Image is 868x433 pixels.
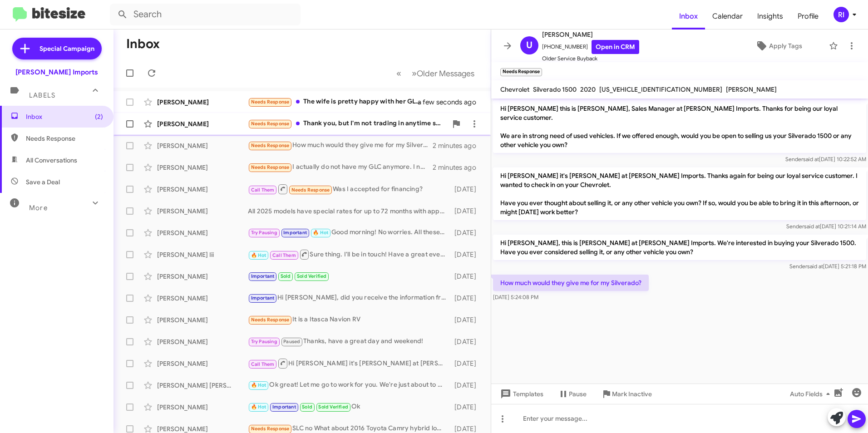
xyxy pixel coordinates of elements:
span: [PHONE_NUMBER] [542,40,639,54]
span: « [396,68,401,79]
div: [PERSON_NAME] [157,141,248,150]
div: [DATE] [450,294,483,303]
span: Important [251,295,275,301]
div: The wife is pretty happy with her GLC Garage kept. Well maintained. Cal her [PHONE_NUMBER]. Text her [248,97,429,107]
div: [PERSON_NAME] Imports [15,68,98,77]
div: Ok great! Let me go to work for you. We're just about to close but I'll see what we have availabl... [248,380,450,390]
span: Sender [DATE] 10:21:14 AM [786,223,866,230]
div: [DATE] [450,381,483,390]
div: [DATE] [450,359,483,368]
span: Save a Deal [26,177,60,187]
p: How much would they give me for my Silverado? [493,275,649,291]
span: Inbox [26,112,103,121]
a: Insights [750,3,790,30]
span: 🔥 Hot [313,230,328,236]
span: Sender [DATE] 5:21:18 PM [789,263,866,270]
span: [US_VEHICLE_IDENTIFICATION_NUMBER] [599,85,722,93]
span: [PERSON_NAME] [726,85,777,93]
p: Hi [PERSON_NAME] this is [PERSON_NAME], Sales Manager at [PERSON_NAME] Imports. Thanks for being ... [493,100,866,153]
span: Sold [281,273,291,279]
span: Sold [302,404,312,410]
input: Search [110,4,301,25]
div: [DATE] [450,228,483,237]
span: Needs Response [251,317,290,323]
div: Hi [PERSON_NAME], did you receive the information from [PERSON_NAME] [DATE] in regards to the GLA... [248,293,450,303]
span: Apply Tags [769,38,802,54]
span: Older Messages [417,69,474,79]
div: [PERSON_NAME] [157,207,248,216]
div: [DATE] [450,250,483,259]
div: [DATE] [450,403,483,412]
span: Labels [29,91,55,99]
span: Important [251,273,275,279]
button: Apply Tags [732,38,824,54]
div: [PERSON_NAME] [157,98,248,107]
p: Hi [PERSON_NAME] it's [PERSON_NAME] at [PERSON_NAME] Imports. Thanks again for being our loyal se... [493,167,866,220]
button: Next [406,64,480,83]
div: Good morning! No worries. All these different models with different letters/numbers can absolutel... [248,227,450,238]
span: Important [272,404,296,410]
span: 🔥 Hot [251,252,266,258]
div: It is a Itasca Navion RV [248,315,450,325]
div: All 2025 models have special rates for up to 72 months with approved credit. Plus, when you choos... [248,207,450,216]
a: Special Campaign [12,38,102,59]
span: Templates [498,386,543,402]
span: 2020 [580,85,596,93]
div: How much would they give me for my Silverado? [248,140,433,151]
a: Calendar [705,3,750,30]
button: Pause [551,386,594,402]
div: [PERSON_NAME] [PERSON_NAME] [157,381,248,390]
div: RI [833,7,849,22]
span: More [29,204,48,212]
span: said at [804,223,820,230]
button: Templates [491,386,551,402]
span: Try Pausing [251,339,277,344]
span: All Conversations [26,156,77,165]
span: Call Them [251,187,275,193]
span: Pause [569,386,587,402]
span: [PERSON_NAME] [542,29,639,40]
div: 2 minutes ago [433,141,483,150]
button: Auto Fields [783,386,841,402]
span: Special Campaign [39,44,94,53]
span: 🔥 Hot [251,382,266,388]
button: Mark Inactive [594,386,659,402]
div: [PERSON_NAME] [157,272,248,281]
div: Hi [PERSON_NAME] it's [PERSON_NAME] at [PERSON_NAME] Imports. Big news! Right now, you can lock i... [248,358,450,369]
div: Thank you, but I'm not trading in anytime soon. My current MB is a 2004 and I love it. [248,118,447,129]
button: Previous [391,64,407,83]
small: Needs Response [500,68,542,76]
span: Important [283,230,307,236]
div: [PERSON_NAME] [157,185,248,194]
a: Profile [790,3,826,30]
div: [DATE] [450,185,483,194]
span: Needs Response [26,134,103,143]
span: U [526,38,533,53]
div: [PERSON_NAME] [157,119,248,128]
span: Try Pausing [251,230,277,236]
div: I actually do not have my GLC anymore. I now have an Ultima, which I am looking to trade in. [248,162,433,172]
span: » [412,68,417,79]
span: Needs Response [251,121,290,127]
span: (2) [95,112,103,121]
span: Call Them [272,252,296,258]
span: Needs Response [251,143,290,148]
div: [DATE] [450,272,483,281]
span: said at [803,156,819,162]
a: Inbox [672,3,705,30]
span: Paused [283,339,300,344]
div: [PERSON_NAME] [157,228,248,237]
span: Chevrolet [500,85,529,93]
span: said at [807,263,823,270]
button: RI [826,7,858,22]
p: Hi [PERSON_NAME], this is [PERSON_NAME] at [PERSON_NAME] Imports. We're interested in buying your... [493,235,866,260]
div: [DATE] [450,207,483,216]
div: Ok [248,402,450,412]
span: Sender [DATE] 10:22:52 AM [785,156,866,162]
span: [DATE] 5:24:08 PM [493,294,538,300]
span: Sold Verified [297,273,327,279]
